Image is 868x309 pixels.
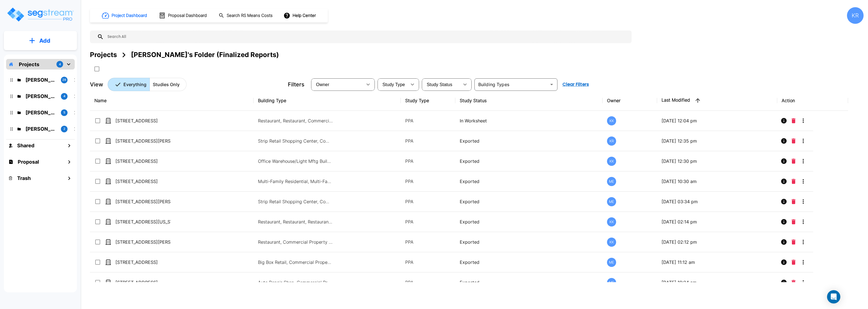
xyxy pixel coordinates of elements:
[778,176,789,187] button: Info
[778,236,789,248] button: Info
[455,91,603,111] th: Study Status
[258,138,333,144] p: Strip Retail Shopping Center, Commercial Property Site
[258,198,333,205] p: Strip Retail Shopping Center, Commercial Property Site
[216,10,276,21] button: Search RS Means Costs
[798,115,809,126] button: More-Options
[607,157,616,166] div: KK
[316,82,329,87] span: Owner
[460,138,598,144] p: Exported
[789,156,798,167] button: Delete
[112,12,147,19] h1: Project Dashboard
[662,198,773,205] p: [DATE] 03:34 pm
[789,216,798,227] button: Delete
[607,238,616,247] div: KK
[115,138,171,144] p: [STREET_ADDRESS][PERSON_NAME]
[108,78,187,91] div: Platform
[460,239,598,245] p: Exported
[778,277,789,288] button: Info
[657,91,777,111] th: Last Modified
[108,78,150,91] button: Everything
[405,158,451,164] p: PPA
[227,12,273,19] h1: Search RS Means Costs
[789,196,798,207] button: Delete
[427,82,453,87] span: Study Status
[258,158,333,164] p: Office Warehouse/Light Mftg Building, Commercial Property Site
[405,138,451,144] p: PPA
[39,37,50,45] p: Add
[405,178,451,185] p: PPA
[258,259,333,266] p: Big Box Retail, Commercial Property Site
[258,239,333,245] p: Restaurant, Commercial Property Site
[258,178,333,185] p: Multi-Family Residential, Multi-Family Residential, Multi-Family Residential Site
[662,239,773,245] p: [DATE] 02:12 pm
[63,127,65,131] p: 2
[104,30,629,43] input: Search All
[778,156,789,167] button: Info
[778,135,789,146] button: Info
[168,12,207,19] h1: Proposal Dashboard
[778,196,789,207] button: Info
[662,218,773,225] p: [DATE] 02:14 pm
[115,117,171,124] p: [STREET_ADDRESS]
[115,158,171,164] p: [STREET_ADDRESS]
[789,115,798,126] button: Delete
[607,177,616,186] div: ME
[401,91,455,111] th: Study Type
[460,259,598,266] p: Exported
[258,117,333,124] p: Restaurant, Restaurant, Commercial Property Site
[91,63,102,74] button: SelectAll
[847,7,864,24] div: KR
[798,236,809,248] button: More-Options
[25,92,56,100] p: Jon's Folder
[607,258,616,267] div: ME
[379,77,407,92] div: Select
[123,81,146,88] p: Everything
[607,116,616,125] div: KK
[603,91,657,111] th: Owner
[778,257,789,268] button: Info
[789,176,798,187] button: Delete
[254,91,401,111] th: Building Type
[25,76,56,84] p: Kristina's Folder (Finalized Reports)
[548,81,556,88] button: Open
[90,80,103,89] p: View
[662,117,773,124] p: [DATE] 12:04 pm
[560,79,591,90] button: Clear Filters
[157,10,210,21] button: Proposal Dashboard
[405,259,451,266] p: PPA
[19,61,39,68] p: Projects
[115,279,171,286] p: [STREET_ADDRESS]
[460,198,598,205] p: Exported
[405,117,451,124] p: PPA
[115,239,171,245] p: [STREET_ADDRESS][PERSON_NAME][PERSON_NAME]
[90,50,117,60] div: Projects
[460,218,598,225] p: Exported
[4,33,77,49] button: Add
[789,277,798,288] button: Delete
[607,217,616,226] div: KK
[460,158,598,164] p: Exported
[90,91,254,111] th: Name
[149,78,187,91] button: Studies Only
[460,117,598,124] p: In Worksheet
[789,135,798,146] button: Delete
[312,77,363,92] div: Select
[115,259,171,266] p: [STREET_ADDRESS]
[789,236,798,248] button: Delete
[258,218,333,225] p: Restaurant, Restaurant, Restaurant, Restaurant, Commercial Property Site
[662,158,773,164] p: [DATE] 12:30 pm
[131,50,279,60] div: [PERSON_NAME]'s Folder (Finalized Reports)
[798,156,809,167] button: More-Options
[383,82,405,87] span: Study Type
[607,197,616,206] div: ME
[778,216,789,227] button: Info
[798,277,809,288] button: More-Options
[25,109,56,116] p: M.E. Folder
[798,176,809,187] button: More-Options
[798,196,809,207] button: More-Options
[100,9,150,22] button: Project Dashboard
[405,279,451,286] p: PPA
[63,94,65,99] p: 4
[460,279,598,286] p: Exported
[115,178,171,185] p: [STREET_ADDRESS]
